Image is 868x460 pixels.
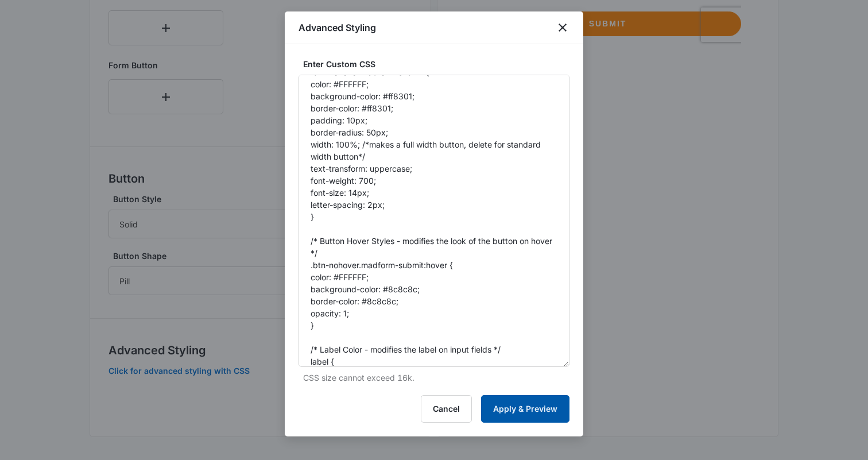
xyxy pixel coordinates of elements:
[299,21,376,34] h1: Advanced Styling
[481,395,569,423] button: Apply & Preview
[115,280,153,289] span: Submit
[227,268,374,303] iframe: reCAPTCHA
[556,21,569,34] button: close
[299,75,569,367] textarea: #app { background: none !important; } /* Input Field Styles - modifies the corner radius for all ...
[421,395,472,423] button: Cancel
[303,372,569,384] p: CSS size cannot exceed 16k.
[303,58,574,70] label: Enter Custom CSS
